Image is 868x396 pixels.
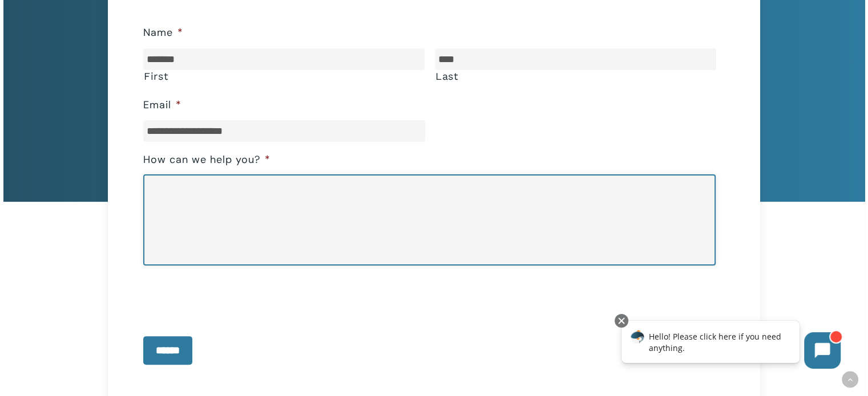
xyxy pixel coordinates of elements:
[144,71,425,82] label: First
[143,26,183,39] label: Name
[143,153,271,166] label: How can we help you?
[609,312,852,380] iframe: Chatbot
[435,71,716,82] label: Last
[143,99,181,112] label: Email
[143,273,317,318] iframe: reCAPTCHA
